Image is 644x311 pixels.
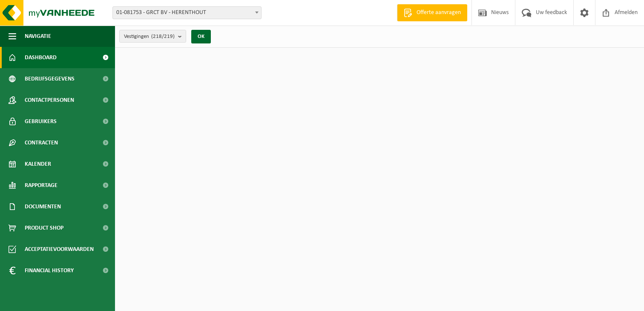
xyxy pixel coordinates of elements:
[25,175,57,196] span: Rapportage
[25,217,63,239] span: Product Shop
[25,26,51,47] span: Navigatie
[25,89,74,111] span: Contactpersonen
[124,30,175,43] span: Vestigingen
[414,9,463,17] span: Offerte aanvragen
[25,153,51,175] span: Kalender
[113,7,261,19] span: 01-081753 - GRCT BV - HERENTHOUT
[25,68,75,89] span: Bedrijfsgegevens
[112,6,262,19] span: 01-081753 - GRCT BV - HERENTHOUT
[25,260,74,281] span: Financial History
[151,34,175,39] count: (218/219)
[25,132,58,153] span: Contracten
[25,239,94,260] span: Acceptatievoorwaarden
[119,30,186,43] button: Vestigingen(218/219)
[191,30,211,43] button: OK
[25,111,57,132] span: Gebruikers
[25,47,57,68] span: Dashboard
[25,196,61,217] span: Documenten
[397,4,467,21] a: Offerte aanvragen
